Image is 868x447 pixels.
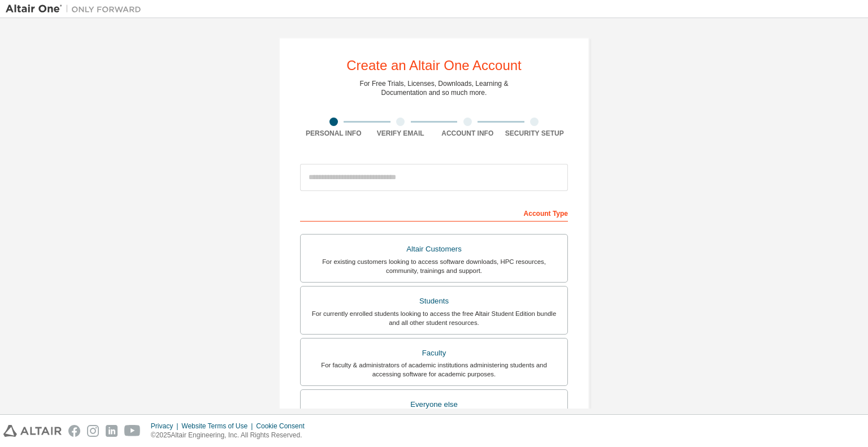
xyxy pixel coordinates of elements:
div: Faculty [307,345,561,361]
div: Account Info [434,129,501,138]
div: Students [307,293,561,309]
div: For currently enrolled students looking to access the free Altair Student Edition bundle and all ... [307,309,561,327]
div: Cookie Consent [256,422,311,431]
div: Security Setup [501,129,568,138]
div: Privacy [151,422,181,431]
div: Everyone else [307,397,561,413]
div: For faculty & administrators of academic institutions administering students and accessing softwa... [307,361,561,379]
img: Altair One [6,3,147,15]
p: © 2025 Altair Engineering, Inc. All Rights Reserved. [151,431,311,440]
div: For Free Trials, Licenses, Downloads, Learning & Documentation and so much more. [360,79,509,97]
div: Account Type [300,203,568,222]
img: facebook.svg [68,425,80,437]
div: Create an Altair One Account [346,59,522,72]
img: altair_logo.svg [3,425,62,437]
img: youtube.svg [124,425,141,437]
div: For existing customers looking to access software downloads, HPC resources, community, trainings ... [307,257,561,275]
img: instagram.svg [87,425,99,437]
div: Verify Email [367,129,435,138]
div: Personal Info [300,129,367,138]
div: Altair Customers [307,241,561,257]
img: linkedin.svg [106,425,118,437]
div: Website Terms of Use [181,422,256,431]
